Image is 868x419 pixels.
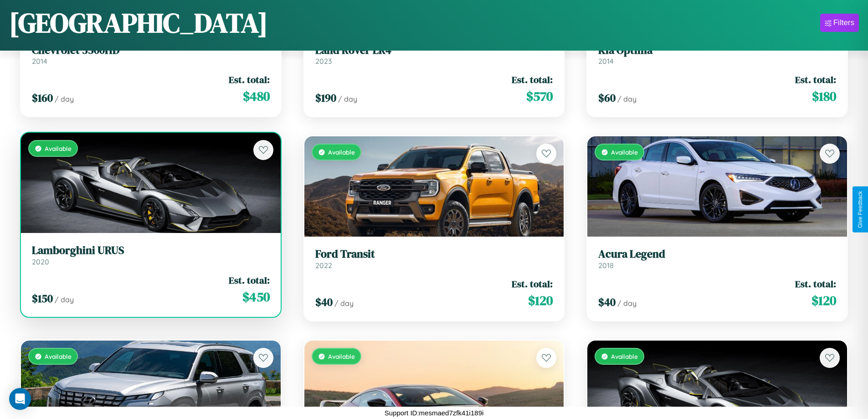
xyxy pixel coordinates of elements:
span: 2023 [315,57,332,66]
span: $ 60 [598,90,616,105]
div: Give Feedback [857,191,863,228]
span: Est. total: [512,73,553,86]
h3: Acura Legend [598,248,836,261]
span: $ 190 [315,90,336,105]
span: 2014 [598,57,614,66]
div: Filters [833,18,854,27]
span: Est. total: [229,274,270,287]
span: Available [611,148,638,156]
h3: Ford Transit [315,248,553,261]
span: 2022 [315,261,332,270]
a: Kia Optima2014 [598,44,836,66]
span: 2014 [32,57,47,66]
span: $ 160 [32,90,53,105]
span: / day [55,295,74,304]
span: Available [611,352,638,360]
span: $ 150 [32,291,53,306]
span: $ 570 [526,87,553,105]
span: Est. total: [795,73,836,86]
span: $ 40 [315,295,333,310]
span: / day [617,94,637,103]
h1: [GEOGRAPHIC_DATA] [9,4,268,41]
span: Available [45,145,72,152]
span: / day [338,94,357,103]
span: Est. total: [229,73,270,86]
span: Available [45,352,72,360]
a: Chevrolet 3500HD2014 [32,44,270,66]
span: $ 40 [598,295,616,310]
div: Open Intercom Messenger [9,388,31,410]
h3: Lamborghini URUS [32,244,270,257]
a: Lamborghini URUS2020 [32,244,270,266]
span: 2020 [32,257,49,266]
button: Filters [820,14,859,32]
span: / day [617,299,637,308]
span: $ 180 [812,87,836,105]
a: Ford Transit2022 [315,248,553,270]
span: 2018 [598,261,614,270]
span: $ 120 [812,291,836,310]
span: $ 120 [528,291,553,310]
span: / day [334,299,354,308]
span: Est. total: [512,277,553,290]
span: Available [328,352,355,360]
span: $ 480 [243,87,270,105]
a: Acura Legend2018 [598,248,836,270]
p: Support ID: mesmaed7zfk41i189i [385,407,484,419]
span: Available [328,148,355,156]
span: Est. total: [795,277,836,290]
a: Land Rover LR42023 [315,44,553,66]
span: / day [55,94,74,103]
span: $ 450 [242,288,270,306]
